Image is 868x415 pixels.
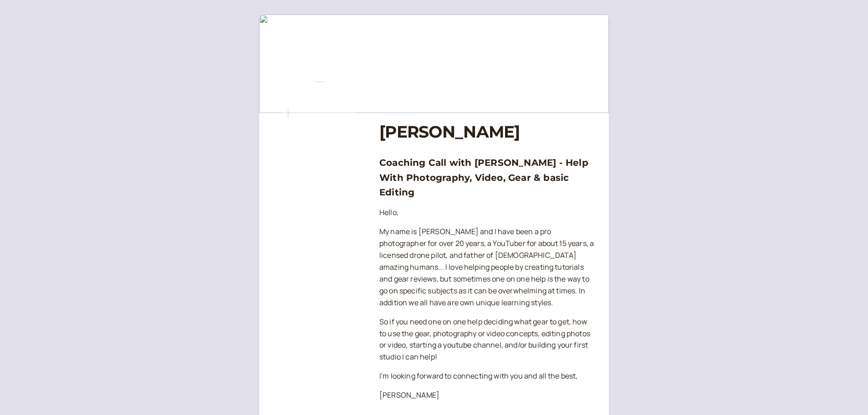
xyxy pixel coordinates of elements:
p: So if you need one on one help deciding what gear to get, how to use the gear, photography or vid... [379,316,594,364]
h1: [PERSON_NAME] [379,122,594,142]
p: [PERSON_NAME] [379,389,594,401]
p: Hello, [379,207,594,219]
p: I'm looking forward to connecting with you and all the best, [379,370,594,382]
h3: Coaching Call with [PERSON_NAME] - Help With Photography, Video, Gear & basic Editing [379,155,594,200]
p: My name is [PERSON_NAME] and I have been a pro photographer for over 20 years, a YouTuber for abo... [379,226,594,308]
